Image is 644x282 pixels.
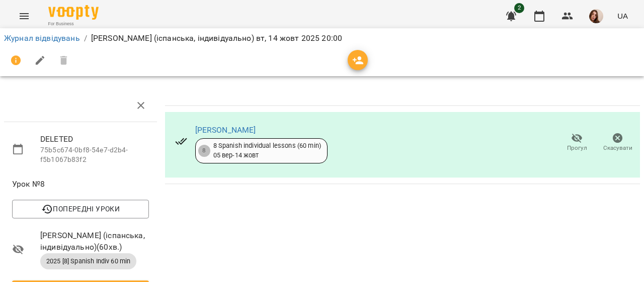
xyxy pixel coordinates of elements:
button: Прогул [556,129,597,157]
button: Menu [12,4,36,28]
p: [PERSON_NAME] (іспанська, індивідуально) вт, 14 жовт 2025 20:00 [91,32,342,44]
button: Скасувати [597,129,638,157]
img: 6cd80b088ed49068c990d7a30548842a.jpg [589,9,603,23]
span: Попередні уроки [20,203,141,215]
span: 2 [514,3,524,13]
span: Урок №8 [12,178,149,190]
span: Скасувати [603,144,632,152]
img: Voopty Logo [48,5,99,20]
span: DELETED [40,133,149,145]
span: Прогул [567,144,587,152]
li: / [84,32,87,44]
span: 2025 [8] Spanish Indiv 60 min [40,257,136,266]
a: [PERSON_NAME] [195,125,256,135]
div: 8 [198,145,210,157]
button: UA [613,7,632,25]
span: [PERSON_NAME] (іспанська, індивідуально) ( 60 хв. ) [40,230,149,253]
button: Попередні уроки [12,200,149,218]
nav: breadcrumb [4,32,640,44]
div: 8 Spanish individual lessons (60 min) 05 вер - 14 жовт [213,141,321,160]
a: Журнал відвідувань [4,33,80,43]
span: For Business [48,21,99,27]
span: UA [617,11,628,21]
p: 75b5c674-0bf8-54e7-d2b4-f5b1067b83f2 [40,145,149,165]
